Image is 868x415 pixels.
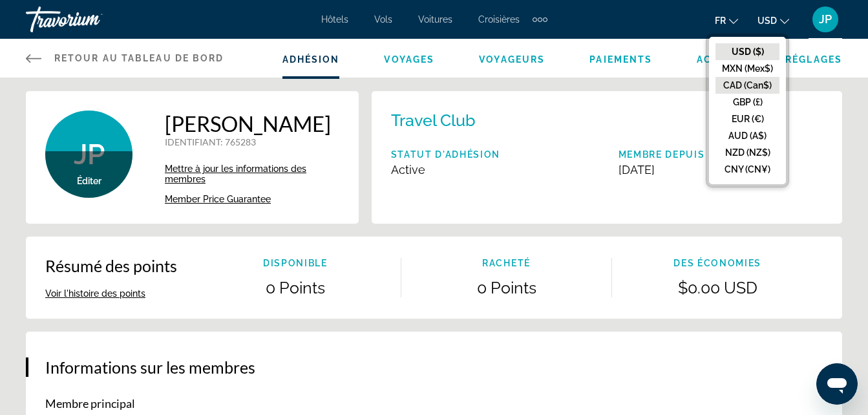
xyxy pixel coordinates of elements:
[715,77,779,94] button: CAD (Can$)
[715,161,779,178] button: CNY (CN¥)
[757,11,789,30] button: Change currency
[418,14,452,25] a: Voitures
[401,258,612,268] p: Racheté
[819,13,832,26] span: JP
[384,54,434,65] a: Voyages
[715,144,779,161] button: NZD (NZ$)
[809,6,842,33] button: User Menu
[391,111,476,130] p: Travel Club
[612,258,823,268] p: Des économies
[165,194,271,204] span: Member Price Guarantee
[74,138,105,171] span: JP
[715,11,738,30] button: Change language
[785,54,842,65] a: Réglages
[282,54,340,65] a: Adhésion
[77,176,101,186] span: Éditer
[190,278,401,297] p: 0 Points
[45,357,823,377] h3: Informations sur les membres
[715,60,779,77] button: MXN (Mex$)
[589,54,652,65] a: Paiements
[45,288,145,299] button: Voir l'histoire des points
[479,54,545,65] a: Voyageurs
[165,136,339,147] p: : 765283
[165,111,339,136] h1: [PERSON_NAME]
[45,256,177,275] p: Résumé des points
[26,3,155,36] a: Travorium
[619,163,705,176] p: [DATE]
[533,9,547,30] button: Extra navigation items
[715,111,779,127] button: EUR (€)
[715,16,726,26] span: fr
[391,149,501,160] p: Statut d'adhésion
[619,149,705,160] p: Membre depuis
[715,127,779,144] button: AUD (A$)
[391,163,501,176] p: Active
[321,14,348,25] a: Hôtels
[165,164,339,184] a: Mettre à jour les informations des membres
[612,278,823,297] p: $0.00 USD
[697,54,741,65] a: Achats
[374,14,392,25] a: Vols
[45,396,823,410] p: Membre principal
[26,39,224,78] a: Retour au tableau de bord
[54,53,224,63] span: Retour au tableau de bord
[77,175,101,187] button: Éditer
[190,258,401,268] p: Disponible
[757,16,777,26] span: USD
[715,94,779,111] button: GBP (£)
[816,363,858,405] iframe: Bouton de lancement de la fenêtre de messagerie
[165,164,306,184] span: Mettre à jour les informations des membres
[478,14,520,25] a: Croisières
[165,136,220,147] span: IDENTIFIANT
[715,43,779,60] button: USD ($)
[401,278,612,297] p: 0 Points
